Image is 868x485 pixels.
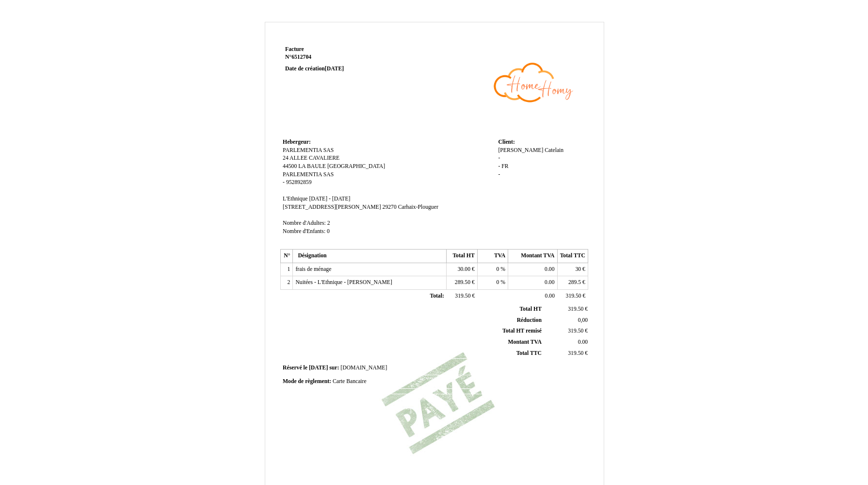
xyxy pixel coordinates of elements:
[298,163,326,169] span: LA BAULE
[545,266,554,272] span: 0.00
[575,266,581,272] span: 30
[340,365,387,371] span: [DOMAIN_NAME]
[283,163,297,169] span: 44500
[455,293,470,299] span: 319.50
[568,279,581,285] span: 289.5
[578,317,588,323] span: 0,00
[557,263,588,276] td: €
[430,293,444,299] span: Total:
[568,328,583,334] span: 319.50
[508,339,542,345] span: Montant TVA
[447,276,477,290] td: €
[566,293,581,299] span: 319.50
[285,66,344,72] strong: Date de création
[517,317,542,323] span: Réduction
[447,263,477,276] td: €
[520,306,542,312] span: Total HT
[498,139,514,145] span: Client:
[498,147,543,153] span: [PERSON_NAME]
[477,250,508,263] th: TVA
[295,279,392,285] span: Nuitées - L'Ethnique - [PERSON_NAME]
[283,155,339,161] span: 24 ALLEE CAVALIERE
[544,326,590,337] td: €
[544,348,590,359] td: €
[286,179,312,185] span: 952892859
[508,250,557,263] th: Montant TVA
[283,220,326,226] span: Nombre d'Adultes:
[447,290,477,303] td: €
[329,365,339,371] span: sur:
[281,276,293,290] td: 2
[383,204,397,210] span: 29270
[477,263,508,276] td: %
[498,163,500,169] span: -
[827,441,861,478] iframe: Chat
[325,66,344,72] span: [DATE]
[309,196,350,202] span: [DATE] - [DATE]
[283,147,334,153] span: PARLEMENTIA SAS
[283,171,322,178] span: PARLEMENTIA
[497,266,499,272] span: 0
[545,279,554,285] span: 0.00
[295,266,331,272] span: frais de ménage
[327,163,385,169] span: [GEOGRAPHIC_DATA]
[283,179,285,185] span: -
[568,306,583,312] span: 319.50
[398,204,438,210] span: Carhaix-Plouguer
[544,304,590,315] td: €
[502,328,542,334] span: Total HT remisé
[498,171,500,178] span: -
[568,350,583,356] span: 319.50
[281,250,293,263] th: N°
[447,250,477,263] th: Total HT
[293,250,447,263] th: Désignation
[501,163,508,169] span: FR
[283,228,325,234] span: Nombre d'Enfants:
[497,279,499,285] span: 0
[283,378,331,385] span: Mode de règlement:
[285,46,304,52] span: Facture
[333,378,367,385] span: Carte Bancaire
[557,290,588,303] td: €
[327,228,330,234] span: 0
[545,147,563,153] span: Catelain
[323,171,334,178] span: SAS
[309,365,328,371] span: [DATE]
[478,46,586,118] img: logo
[285,53,401,61] strong: N°
[283,204,381,210] span: [STREET_ADDRESS][PERSON_NAME]
[327,220,330,226] span: 2
[283,365,307,371] span: Réservé le
[455,279,470,285] span: 289.50
[281,263,293,276] td: 1
[283,196,307,202] span: L'Ethnique
[545,293,555,299] span: 0.00
[477,276,508,290] td: %
[498,155,500,161] span: -
[578,339,588,345] span: 0.00
[557,250,588,263] th: Total TTC
[557,276,588,290] td: €
[283,139,311,145] span: Hebergeur:
[291,54,311,60] span: 6512704
[458,266,470,272] span: 30.00
[516,350,542,356] span: Total TTC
